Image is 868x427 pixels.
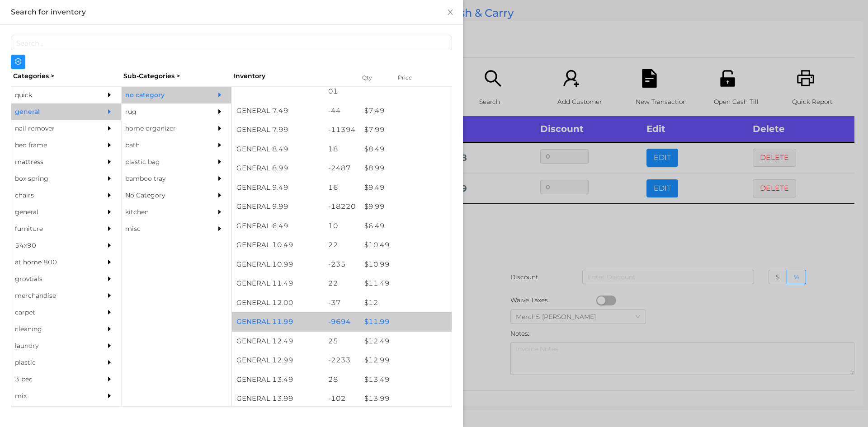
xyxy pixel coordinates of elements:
div: GENERAL 12.00 [232,293,324,313]
i: icon: caret-right [217,209,223,215]
div: kitchen [122,204,204,221]
i: icon: caret-right [106,225,113,232]
i: icon: caret-right [217,175,223,182]
div: GENERAL 13.99 [232,389,324,408]
div: appliances [11,404,94,421]
div: GENERAL 12.49 [232,332,324,351]
div: bath [122,137,204,154]
i: icon: caret-right [217,125,223,131]
button: icon: plus-circle [11,55,25,69]
div: Inventory [234,71,351,81]
div: GENERAL 10.49 [232,235,324,255]
div: plastic bag [122,154,204,170]
div: -44 [324,101,360,121]
div: GENERAL 8.49 [232,140,324,159]
div: general [11,204,94,221]
i: icon: caret-right [217,108,223,115]
div: GENERAL 6.49 [232,216,324,236]
i: icon: caret-right [106,209,113,215]
div: mattress [11,154,94,170]
input: Search... [11,36,452,50]
div: misc [122,221,204,237]
i: icon: caret-right [106,175,113,182]
div: $ 7.49 [360,101,452,121]
i: icon: caret-right [106,159,113,165]
i: icon: caret-right [106,343,113,349]
div: 16 [324,178,360,197]
i: icon: caret-right [106,108,113,115]
i: icon: caret-right [217,159,223,165]
div: nail remover [11,120,94,137]
div: carpet [11,304,94,321]
div: at home 800 [11,254,94,271]
i: icon: caret-right [106,359,113,366]
i: icon: caret-right [106,309,113,315]
div: laundry [11,338,94,354]
div: mix [11,388,94,404]
i: icon: caret-right [106,292,113,299]
i: icon: close [447,9,454,16]
div: $ 9.99 [360,197,452,216]
div: GENERAL 11.99 [232,312,324,332]
div: 10 [324,216,360,236]
div: Sub-Categories > [121,69,231,83]
i: icon: caret-right [106,393,113,399]
i: icon: caret-right [106,192,113,198]
div: -18220 [324,197,360,216]
div: $ 11.49 [360,274,452,293]
div: 22 [324,235,360,255]
div: quick [11,87,94,103]
div: cleaning [11,321,94,338]
div: -2487 [324,159,360,178]
div: Search for inventory [11,7,452,17]
i: icon: caret-right [106,125,113,131]
div: Qty [360,71,387,84]
i: icon: caret-right [106,242,113,249]
div: bed frame [11,137,94,154]
i: icon: caret-right [217,225,223,232]
div: Price [396,71,432,84]
div: rug [122,103,204,120]
div: 54x90 [11,237,94,254]
div: 18 [324,140,360,159]
i: icon: caret-right [106,326,113,332]
div: $ 6.49 [360,216,452,236]
div: general [11,103,94,120]
div: GENERAL 7.99 [232,120,324,140]
div: bamboo tray [122,170,204,187]
div: $ 12.49 [360,332,452,351]
div: No Category [122,187,204,204]
div: 28 [324,370,360,389]
i: icon: caret-right [106,92,113,98]
div: $ 12 [360,293,452,313]
div: $ 12.99 [360,351,452,370]
div: $ 10.49 [360,235,452,255]
div: 3 pec [11,371,94,388]
div: GENERAL 9.99 [232,197,324,216]
i: icon: caret-right [217,142,223,148]
i: icon: caret-right [217,192,223,198]
div: $ 13.49 [360,370,452,389]
div: -11394 [324,120,360,140]
div: -37 [324,293,360,313]
i: icon: caret-right [106,259,113,265]
div: no category [122,87,204,103]
div: GENERAL 10.99 [232,255,324,274]
div: box spring [11,170,94,187]
div: grovtials [11,271,94,287]
div: -102 [324,389,360,408]
div: Categories > [11,69,121,83]
div: merchandise [11,287,94,304]
div: home organizer [122,120,204,137]
div: GENERAL 11.49 [232,274,324,293]
div: $ 9.49 [360,178,452,197]
div: $ 13.99 [360,389,452,408]
div: 25 [324,332,360,351]
i: icon: caret-right [106,276,113,282]
div: GENERAL 12.99 [232,351,324,370]
div: -2233 [324,351,360,370]
div: chairs [11,187,94,204]
i: icon: caret-right [106,376,113,382]
div: 22 [324,274,360,293]
i: icon: caret-right [217,92,223,98]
